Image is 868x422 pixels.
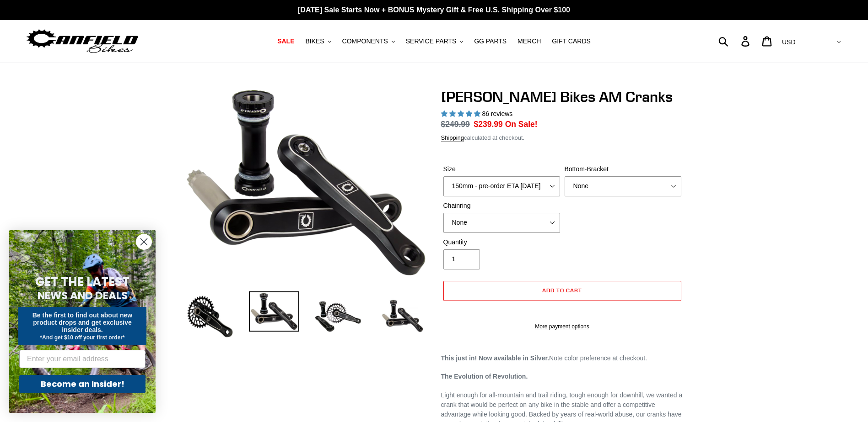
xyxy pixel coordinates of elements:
[552,37,591,45] span: GIFT CARDS
[542,287,582,294] span: Add to cart
[19,375,146,393] button: Become an Insider!
[441,120,470,129] s: $249.99
[441,373,528,380] strong: The Evolution of Revolution.
[19,350,146,368] input: Enter your email address
[474,120,503,129] span: $239.99
[38,288,128,303] span: NEWS AND DEALS
[547,35,595,47] a: GIFT CARDS
[443,164,560,174] label: Size
[185,291,235,342] img: Load image into Gallery viewer, Canfield Bikes AM Cranks
[313,291,363,342] img: Load image into Gallery viewer, Canfield Bikes AM Cranks
[249,291,299,332] img: Load image into Gallery viewer, Canfield Cranks
[723,31,747,51] input: Search
[441,110,482,117] span: 4.97 stars
[32,311,133,333] span: Be the first to find out about new product drops and get exclusive insider deals.
[443,322,681,331] a: More payment options
[401,35,468,47] button: SERVICE PARTS
[513,35,545,47] a: MERCH
[474,37,507,45] span: GG PARTS
[441,354,550,362] strong: This just in! Now available in Silver.
[441,134,464,142] a: Shipping
[505,118,538,130] span: On Sale!
[273,35,299,47] a: SALE
[342,37,388,45] span: COMPONENTS
[136,234,152,250] button: Close dialog
[443,237,560,247] label: Quantity
[25,27,140,56] img: Canfield Bikes
[301,35,335,47] button: BIKES
[277,37,294,45] span: SALE
[406,37,456,45] span: SERVICE PARTS
[518,37,541,45] span: MERCH
[441,353,684,363] p: Note color preference at checkout.
[40,334,124,341] span: *And get $10 off your first order*
[305,37,324,45] span: BIKES
[441,88,684,105] h1: [PERSON_NAME] Bikes AM Cranks
[443,281,681,301] button: Add to cart
[443,201,560,211] label: Chainring
[377,291,427,342] img: Load image into Gallery viewer, CANFIELD-AM_DH-CRANKS
[565,164,681,174] label: Bottom-Bracket
[338,35,399,47] button: COMPONENTS
[482,110,512,117] span: 86 reviews
[35,274,129,290] span: GET THE LATEST
[441,133,684,142] div: calculated at checkout.
[469,35,511,47] a: GG PARTS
